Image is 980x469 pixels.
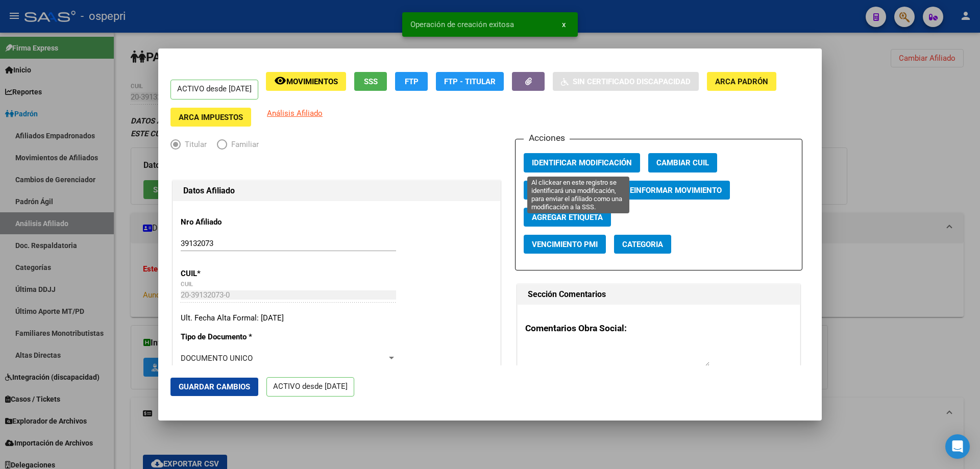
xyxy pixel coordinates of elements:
span: Categoria [622,240,663,249]
p: ACTIVO desde [DATE] [266,377,354,397]
button: Agregar Etiqueta [524,208,611,227]
button: SSS [354,72,387,91]
button: Reinformar Movimiento [617,181,730,200]
button: Identificar Modificación [524,153,640,172]
div: Ult. Fecha Alta Formal: [DATE] [181,312,493,324]
button: Guardar Cambios [170,378,258,396]
mat-icon: remove_red_eye [274,75,286,87]
span: Cambiar CUIL [656,159,709,168]
h1: Datos Afiliado [183,185,490,197]
span: Identificar Modificación [532,159,632,168]
mat-radio-group: Elija una opción [170,142,269,151]
span: SSS [364,77,378,86]
span: Reinformar Movimiento [625,186,722,195]
button: Cambiar CUIL [648,153,717,172]
h3: Comentarios Obra Social: [525,322,792,335]
h3: Acciones [524,131,570,144]
h1: Sección Comentarios [528,288,790,301]
span: DOCUMENTO UNICO [181,354,253,363]
button: Sin Certificado Discapacidad [553,72,699,91]
button: FTP - Titular [436,72,504,91]
button: ARCA Impuestos [170,108,251,127]
button: Vencimiento PMI [524,235,606,254]
span: Titular [181,139,207,151]
p: Nro Afiliado [181,216,274,228]
button: FTP [395,72,428,91]
span: FTP - Titular [444,77,496,86]
span: x [562,20,566,29]
span: Movimientos [286,77,338,86]
button: Movimientos [266,72,346,91]
span: Operación de creación exitosa [410,19,514,30]
button: x [554,15,574,34]
button: Actualizar ARCA [524,181,608,200]
span: Sin Certificado Discapacidad [573,77,691,86]
div: Open Intercom Messenger [945,434,970,459]
span: Análisis Afiliado [267,109,323,118]
span: ARCA Padrón [715,77,768,86]
span: Familiar [227,139,259,151]
span: Actualizar ARCA [532,186,600,195]
span: Agregar Etiqueta [532,213,603,222]
button: ARCA Padrón [707,72,776,91]
p: ACTIVO desde [DATE] [170,80,258,100]
p: Tipo de Documento * [181,331,274,343]
p: CUIL [181,268,274,280]
button: Categoria [614,235,671,254]
span: FTP [405,77,419,86]
span: Guardar Cambios [179,382,250,391]
span: Vencimiento PMI [532,240,598,249]
span: ARCA Impuestos [179,113,243,122]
